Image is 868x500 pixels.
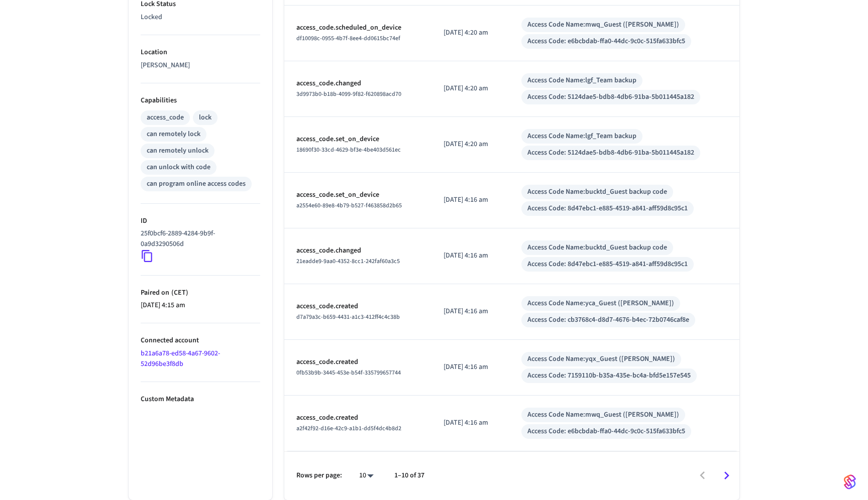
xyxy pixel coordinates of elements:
span: 3d9973b0-b18b-4099-9f82-f620898acd70 [296,90,401,98]
div: Access Code Name: bucktd_Guest backup code [527,242,667,253]
div: Access Code: 8d47ebc1-e885-4519-a841-aff59d8c95c1 [527,259,688,270]
p: access_code.created [296,413,419,423]
p: Locked [141,12,260,23]
p: access_code.changed [296,245,419,256]
div: Access Code Name: bucktd_Guest backup code [527,187,667,197]
div: Access Code Name: mwq_Guest ([PERSON_NAME]) [527,20,679,30]
div: Access Code: 7159110b-b35a-435e-bc4a-bfd5e157e545 [527,370,691,381]
div: can program online access codes [147,179,246,189]
div: Access Code Name: lgf_Team backup [527,75,636,86]
div: Access Code: 5124dae5-bdb8-4db6-91ba-5b011445a182 [527,148,694,158]
p: 1–10 of 37 [394,470,424,481]
div: Access Code: 8d47ebc1-e885-4519-a841-aff59d8c95c1 [527,203,688,214]
div: Access Code: e6bcbdab-ffa0-44dc-9c0c-515fa633bfc5 [527,426,685,437]
div: access_code [147,112,184,123]
p: access_code.created [296,357,419,367]
img: SeamLogoGradient.69752ec5.svg [844,474,856,490]
p: [DATE] 4:16 am [444,195,497,205]
p: Capabilities [141,95,260,106]
span: 18690f30-33cd-4629-bf3e-4be403d561ec [296,146,401,154]
p: [PERSON_NAME] [141,60,260,71]
span: d7a79a3c-b659-4431-a1c3-412ff4c4c38b [296,313,400,321]
p: access_code.created [296,301,419,312]
p: [DATE] 4:20 am [444,28,497,38]
div: Access Code: cb3768c4-d8d7-4676-b4ec-72b0746caf8e [527,315,689,325]
div: Access Code Name: lgf_Team backup [527,131,636,142]
button: Go to next page [715,464,738,487]
p: [DATE] 4:16 am [444,362,497,372]
p: access_code.changed [296,78,419,89]
p: Rows per page: [296,470,342,481]
span: 0fb53b9b-3445-453e-b54f-335799657744 [296,368,401,377]
span: a2f42f92-d16e-42c9-a1b1-dd5f4dc4b8d2 [296,424,401,433]
p: [DATE] 4:16 am [444,306,497,317]
a: b21a6a78-ed58-4a67-9602-52d96be3f8db [141,348,220,369]
p: [DATE] 4:15 am [141,300,260,311]
div: 10 [354,468,378,483]
p: access_code.set_on_device [296,134,419,145]
span: df10098c-0955-4b7f-8ee4-dd0615bc74ef [296,34,400,43]
div: Access Code Name: yca_Guest ([PERSON_NAME]) [527,298,674,309]
div: Access Code Name: mwq_Guest ([PERSON_NAME]) [527,410,679,420]
p: [DATE] 4:20 am [444,139,497,150]
div: can remotely lock [147,129,200,140]
div: Access Code Name: yqx_Guest ([PERSON_NAME]) [527,354,675,364]
span: 21eadde9-9aa0-4352-8cc1-242faf60a3c5 [296,257,400,266]
span: ( CET ) [169,288,188,298]
p: [DATE] 4:20 am [444,83,497,94]
div: can remotely unlock [147,146,208,156]
p: access_code.scheduled_on_device [296,23,419,33]
div: can unlock with code [147,162,210,173]
p: Custom Metadata [141,394,260,405]
p: [DATE] 4:16 am [444,251,497,261]
div: Access Code: e6bcbdab-ffa0-44dc-9c0c-515fa633bfc5 [527,36,685,47]
p: Paired on [141,288,260,298]
span: a2554e60-89e8-4b79-b527-f463858d2b65 [296,201,402,210]
p: Connected account [141,335,260,346]
p: access_code.set_on_device [296,190,419,200]
p: ID [141,216,260,226]
div: lock [199,112,211,123]
p: 25f0bcf6-2889-4284-9b9f-0a9d3290506d [141,228,256,249]
p: Location [141,47,260,58]
p: [DATE] 4:16 am [444,418,497,428]
div: Access Code: 5124dae5-bdb8-4db6-91ba-5b011445a182 [527,92,694,102]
